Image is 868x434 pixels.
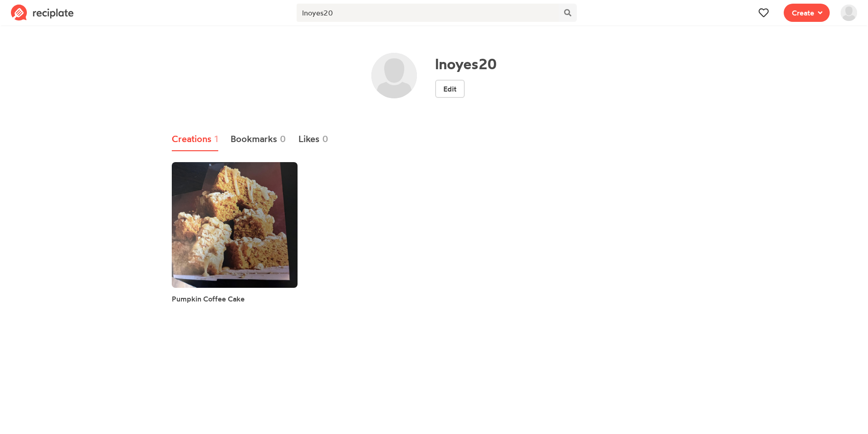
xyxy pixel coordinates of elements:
a: Likes0 [298,128,329,151]
h1: lnoyes20 [435,55,497,72]
span: Create [792,7,814,18]
span: 0 [280,132,286,146]
a: Creations1 [172,128,219,151]
img: User's avatar [371,53,417,98]
span: 0 [322,132,329,146]
a: Bookmarks0 [231,128,287,151]
span: Pumpkin Coffee Cake [172,294,245,303]
img: User's avatar [841,5,857,21]
input: Search [297,4,559,22]
a: Pumpkin Coffee Cake [172,293,245,304]
button: Create [784,4,830,22]
span: 1 [214,132,218,146]
a: Edit [435,80,465,98]
img: Reciplate [11,5,74,21]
